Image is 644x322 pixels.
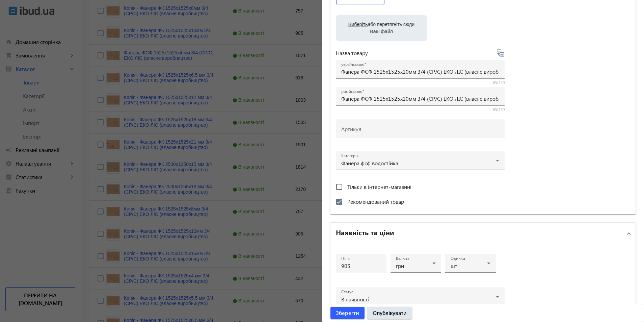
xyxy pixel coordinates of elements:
mat-label: українською [341,62,364,67]
span: Зберегти [336,309,359,317]
h2: Наявність та ціни [336,227,394,237]
svg-icon: Перекласти на рос. [497,49,505,57]
span: Виберіть [348,22,368,27]
mat-label: російською [341,89,362,94]
span: Рекомендований товар [347,198,404,205]
span: грн [396,262,404,269]
mat-label: Артикул [341,125,361,132]
span: Опублікувати [373,309,407,317]
span: Тільки в інтернет-магазині [347,183,411,190]
span: шт [451,262,457,269]
span: Назва товару [336,50,368,56]
button: Опублікувати [367,307,412,319]
span: В наявності [341,296,369,303]
mat-label: Статус [341,289,353,295]
label: або перетягніть сюди Ваш файл [341,19,422,38]
mat-label: Одиниці [451,256,466,261]
mat-expansion-panel-header: Наявність та ціни [330,223,636,244]
mat-label: Ціна [341,256,350,262]
button: Зберегти [330,307,365,319]
mat-label: Валюта [396,256,409,261]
